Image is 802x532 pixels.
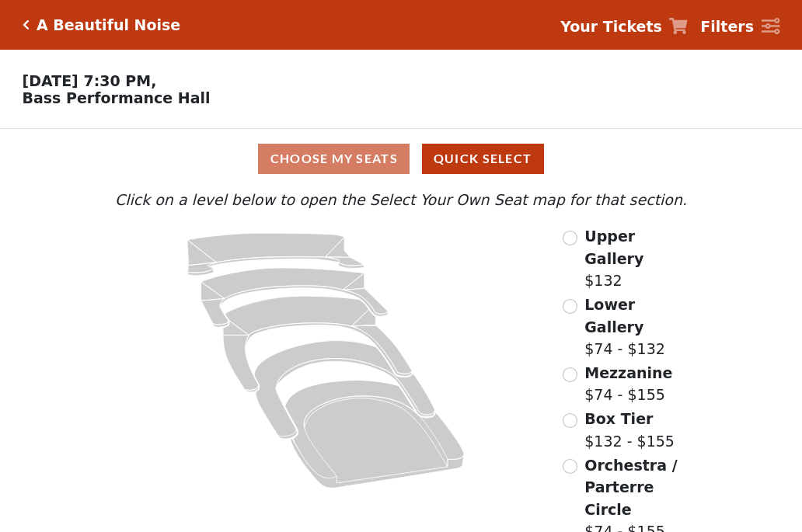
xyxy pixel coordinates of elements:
[584,457,677,518] span: Orchestra / Parterre Circle
[584,296,643,336] span: Lower Gallery
[560,16,688,38] a: Your Tickets
[584,362,672,406] label: $74 - $155
[37,16,180,34] h5: A Beautiful Noise
[584,294,691,360] label: $74 - $132
[560,18,662,35] strong: Your Tickets
[201,268,389,327] path: Lower Gallery - Seats Available: 148
[422,144,544,174] button: Quick Select
[111,189,691,211] p: Click on a level below to open the Select Your Own Seat map for that section.
[584,408,675,452] label: $132 - $155
[23,19,30,30] a: Click here to go back to filters
[700,16,779,38] a: Filters
[700,18,754,35] strong: Filters
[584,410,653,427] span: Box Tier
[285,381,465,489] path: Orchestra / Parterre Circle - Seats Available: 49
[584,225,691,292] label: $132
[584,364,672,381] span: Mezzanine
[584,228,643,267] span: Upper Gallery
[187,233,364,276] path: Upper Gallery - Seats Available: 163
